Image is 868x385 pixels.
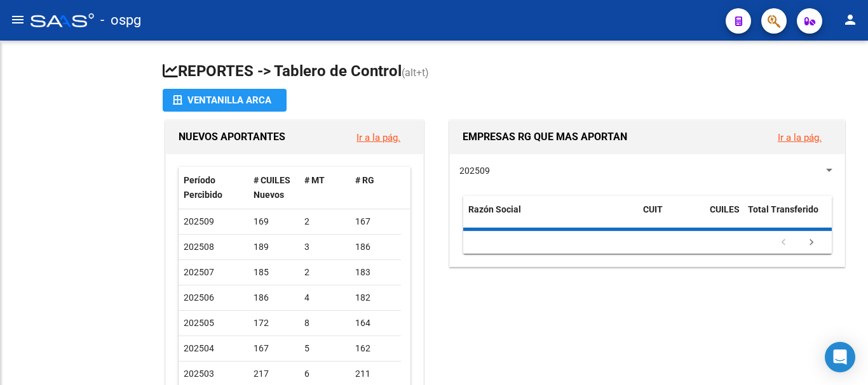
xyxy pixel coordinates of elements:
[179,167,248,209] datatable-header-cell: Período Percibido
[356,132,400,143] a: Ir a la pág.
[100,6,141,34] span: - ospg
[304,316,345,330] div: 8
[768,126,832,149] button: Ir a la pág.
[179,131,285,143] span: NUEVOS APORTANTES
[304,341,345,356] div: 5
[710,204,740,214] span: CUILES
[463,196,638,238] datatable-header-cell: Razón Social
[299,167,350,209] datatable-header-cell: # MT
[705,196,743,238] datatable-header-cell: CUILES
[304,290,345,305] div: 4
[254,265,294,280] div: 185
[184,242,214,252] span: 202508
[184,318,214,328] span: 202505
[355,367,396,381] div: 211
[468,204,521,214] span: Razón Social
[463,131,627,143] span: EMPRESAS RG QUE MAS APORTAN
[304,175,325,185] span: # MT
[459,166,490,176] span: 202509
[304,367,345,381] div: 6
[254,175,290,200] span: # CUILES Nuevos
[643,204,663,214] span: CUIT
[778,132,822,143] a: Ir a la pág.
[254,240,294,254] div: 189
[748,204,818,214] span: Total Transferido
[355,341,396,356] div: 162
[304,240,345,254] div: 3
[254,316,294,330] div: 172
[163,89,287,112] button: Ventanilla ARCA
[843,12,858,27] mat-icon: person
[248,167,299,209] datatable-header-cell: # CUILES Nuevos
[355,290,396,305] div: 182
[350,167,401,209] datatable-header-cell: # RG
[304,265,345,280] div: 2
[355,240,396,254] div: 186
[799,236,824,250] a: go to next page
[304,214,345,229] div: 2
[346,126,410,149] button: Ir a la pág.
[355,214,396,229] div: 167
[254,341,294,356] div: 167
[184,292,214,303] span: 202506
[254,367,294,381] div: 217
[355,265,396,280] div: 183
[355,316,396,330] div: 164
[184,175,222,200] span: Período Percibido
[173,89,276,112] div: Ventanilla ARCA
[638,196,705,238] datatable-header-cell: CUIT
[355,175,374,185] span: # RG
[825,342,855,372] div: Open Intercom Messenger
[402,67,429,79] span: (alt+t)
[184,343,214,353] span: 202504
[184,267,214,277] span: 202507
[771,236,796,250] a: go to previous page
[163,61,848,83] h1: REPORTES -> Tablero de Control
[184,369,214,379] span: 202503
[254,290,294,305] div: 186
[184,216,214,226] span: 202509
[10,12,25,27] mat-icon: menu
[254,214,294,229] div: 169
[743,196,832,238] datatable-header-cell: Total Transferido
